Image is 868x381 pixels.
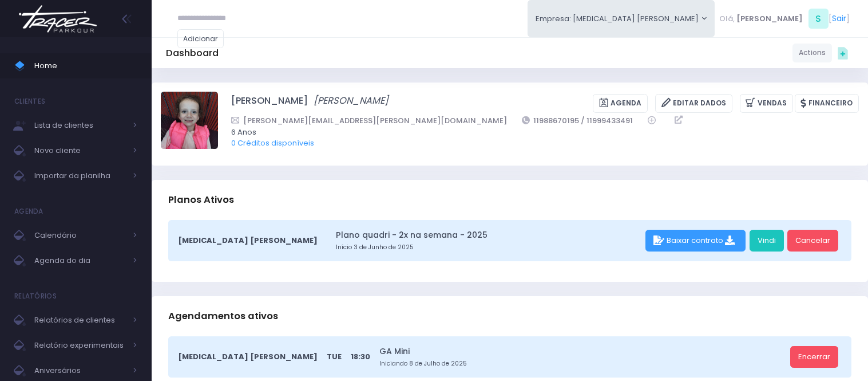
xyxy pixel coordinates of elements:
a: Vindi [750,230,784,252]
h4: Relatórios [14,285,57,308]
span: 18:30 [351,351,370,363]
a: Financeiro [795,94,859,113]
span: 6 Anos [231,127,844,138]
a: Actions [792,44,832,62]
h4: Clientes [14,90,45,113]
a: Cancelar [787,230,838,252]
span: Relatório experimentais [34,338,126,353]
span: [MEDICAL_DATA] [PERSON_NAME] [178,351,318,363]
span: [MEDICAL_DATA] [PERSON_NAME] [178,235,318,246]
h3: Planos Ativos [168,183,234,216]
span: S [808,9,829,29]
a: Agenda [593,94,648,113]
img: Giovanna Rodrigues Gialluize [161,92,218,149]
small: Iniciando 8 de Julho de 2025 [379,359,786,368]
i: [PERSON_NAME] [314,94,389,107]
span: Calendário [34,228,126,243]
a: Vendas [740,94,793,113]
div: Quick actions [832,42,854,64]
span: Importar da planilha [34,168,126,183]
a: Plano quadri - 2x na semana - 2025 [336,229,641,241]
a: GA Mini [379,345,786,358]
span: Aniversários [34,363,126,378]
span: Novo cliente [34,143,126,158]
span: Lista de clientes [34,118,126,133]
a: [PERSON_NAME] [314,94,389,113]
a: Sair [832,13,846,25]
label: Alterar foto de perfil [161,92,218,152]
a: Editar Dados [655,94,732,113]
span: [PERSON_NAME] [736,13,803,25]
span: Relatórios de clientes [34,313,126,328]
h5: Dashboard [166,48,219,59]
div: Baixar contrato [645,230,746,252]
a: 11988670195 / 11999433491 [522,115,633,127]
div: [ ] [715,6,854,32]
span: Home [34,58,137,73]
span: Olá, [719,13,735,25]
span: Agenda do dia [34,253,126,268]
h3: Agendamentos ativos [168,300,278,332]
a: 0 Créditos disponíveis [231,138,314,148]
h4: Agenda [14,200,43,223]
span: Tue [327,351,342,363]
a: [PERSON_NAME][EMAIL_ADDRESS][PERSON_NAME][DOMAIN_NAME] [231,115,507,127]
a: [PERSON_NAME] [231,94,308,113]
small: Início 3 de Junho de 2025 [336,243,641,252]
a: Encerrar [790,346,838,368]
a: Adicionar [177,29,224,48]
